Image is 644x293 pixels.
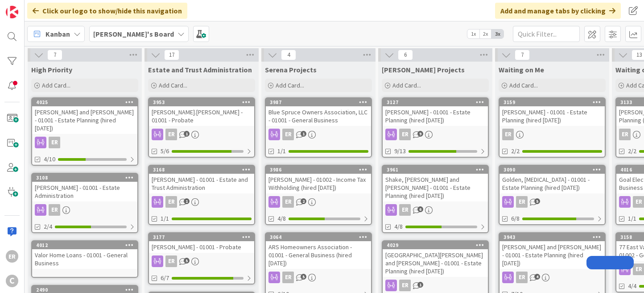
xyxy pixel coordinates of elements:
div: ER [32,204,137,216]
div: 3177 [153,234,254,240]
div: ER [266,196,371,208]
span: 1/1 [277,146,286,156]
div: 3961 [387,167,488,173]
div: ER [49,137,60,148]
div: Add and manage tabs by clicking [495,3,621,19]
div: ER [516,196,528,208]
div: 3943 [504,234,605,240]
div: 3064 [270,234,371,240]
span: Add Card... [392,81,421,89]
div: ER [149,129,254,140]
div: 3943[PERSON_NAME] and [PERSON_NAME] - 01001 - Estate Planning (hired [DATE]) [500,233,605,269]
div: [PERSON_NAME] and [PERSON_NAME] - 01001 - Estate Planning (hired [DATE]) [500,241,605,269]
div: [PERSON_NAME] - 01001 - Estate Planning (hired [DATE]) [500,106,605,126]
div: ER [165,196,177,208]
div: ER [266,129,371,140]
a: 3090Golden, [MEDICAL_DATA] - 01001 - Estate Planning (hired [DATE])ER6/8 [499,165,606,225]
div: 3177[PERSON_NAME] - 01001 - Probate [149,233,254,253]
a: 4012Valor Home Loans - 01001 - General Business [31,240,138,278]
span: 2/2 [628,146,636,156]
div: 3090 [500,166,605,174]
div: 3159[PERSON_NAME] - 01001 - Estate Planning (hired [DATE]) [500,98,605,126]
div: 3108 [32,174,137,182]
div: 3168[PERSON_NAME] - 01001 - Estate and Trust Administration [149,166,254,193]
div: ER [500,272,605,283]
div: 4025 [36,99,137,105]
a: 3953[PERSON_NAME].[PERSON_NAME] - 01001 - ProbateER5/6 [148,97,255,158]
div: ER [32,137,137,148]
div: ER [516,272,528,283]
span: 1x [467,29,479,38]
span: Ryan Projects [382,65,465,74]
div: ER [619,129,631,140]
a: 4025[PERSON_NAME] and [PERSON_NAME] - 01001 - Estate Planning (hired [DATE])ER4/10 [31,97,138,166]
span: 4 [281,50,296,60]
div: 2490 [36,287,137,293]
span: 2 [301,198,306,204]
div: ER [165,129,177,140]
span: 1 [417,282,423,288]
div: [GEOGRAPHIC_DATA][PERSON_NAME] and [PERSON_NAME] - 01001 - Estate Planning (hired [DATE]) [383,249,488,277]
span: High Priority [31,65,72,74]
input: Quick Filter... [513,26,580,42]
div: 3127[PERSON_NAME] - 01001 - Estate Planning (hired [DATE]) [383,98,488,126]
span: 7 [47,50,62,60]
div: [PERSON_NAME] and [PERSON_NAME] - 01001 - Estate Planning (hired [DATE]) [32,106,137,134]
img: Visit kanbanzone.com [6,6,18,18]
div: Valor Home Loans - 01001 - General Business [32,249,137,269]
a: 3108[PERSON_NAME] - 01001 - Estate AdministrationER2/4 [31,173,138,233]
span: Kanban [45,29,70,39]
a: 3961Shake, [PERSON_NAME] and [PERSON_NAME] - 01001 - Estate Planning (hired [DATE])ER4/8 [382,165,489,233]
div: 4029 [387,242,488,248]
div: ER [399,280,411,291]
span: Add Card... [509,81,538,89]
span: 1/1 [161,214,169,223]
div: ER [149,196,254,208]
a: 3168[PERSON_NAME] - 01001 - Estate and Trust AdministrationER1/1 [148,165,255,225]
div: 4025[PERSON_NAME] and [PERSON_NAME] - 01001 - Estate Planning (hired [DATE]) [32,98,137,134]
div: 3108[PERSON_NAME] - 01001 - Estate Administration [32,174,137,201]
div: 4012 [36,242,137,248]
div: 3961Shake, [PERSON_NAME] and [PERSON_NAME] - 01001 - Estate Planning (hired [DATE]) [383,166,488,201]
div: 3953[PERSON_NAME].[PERSON_NAME] - 01001 - Probate [149,98,254,126]
b: [PERSON_NAME]'s Board [93,29,174,38]
div: 3168 [149,166,254,174]
span: 1 [184,198,190,204]
div: ER [165,255,177,267]
div: 3953 [153,99,254,105]
div: 3177 [149,233,254,241]
div: C [6,275,18,287]
div: 4029[GEOGRAPHIC_DATA][PERSON_NAME] and [PERSON_NAME] - 01001 - Estate Planning (hired [DATE]) [383,241,488,277]
a: 3986[PERSON_NAME] - 01002 - Income Tax Withholding (hired [DATE])ER4/8 [265,165,372,225]
div: 3159 [504,99,605,105]
div: 4012 [32,241,137,249]
div: 3987Blue Spruce Owners Association, LLC - 01001 - General Business [266,98,371,126]
div: [PERSON_NAME] - 01001 - Estate Planning (hired [DATE]) [383,106,488,126]
div: [PERSON_NAME] - 01001 - Estate and Trust Administration [149,174,254,193]
a: 3127[PERSON_NAME] - 01001 - Estate Planning (hired [DATE])ER9/13 [382,97,489,158]
span: 2x [479,29,491,38]
div: 3953 [149,98,254,106]
div: ER [500,196,605,208]
div: 3090Golden, [MEDICAL_DATA] - 01001 - Estate Planning (hired [DATE]) [500,166,605,193]
div: 3986 [270,167,371,173]
span: 6/8 [511,214,520,223]
div: ER [282,129,294,140]
span: Serena Projects [265,65,317,74]
div: [PERSON_NAME].[PERSON_NAME] - 01001 - Probate [149,106,254,126]
div: ER [399,129,411,140]
span: 5 [184,258,190,264]
span: 4/8 [277,214,286,223]
div: ER [502,129,514,140]
div: 3127 [383,98,488,106]
div: ER [500,129,605,140]
div: ER [282,196,294,208]
div: 4029 [383,241,488,249]
span: Add Card... [42,81,70,89]
div: ER [6,250,18,263]
div: ER [399,204,411,216]
div: Click our logo to show/hide this navigation [27,3,187,19]
div: [PERSON_NAME] - 01001 - Estate Administration [32,182,137,201]
span: 9 [417,131,423,137]
div: ER [266,272,371,283]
